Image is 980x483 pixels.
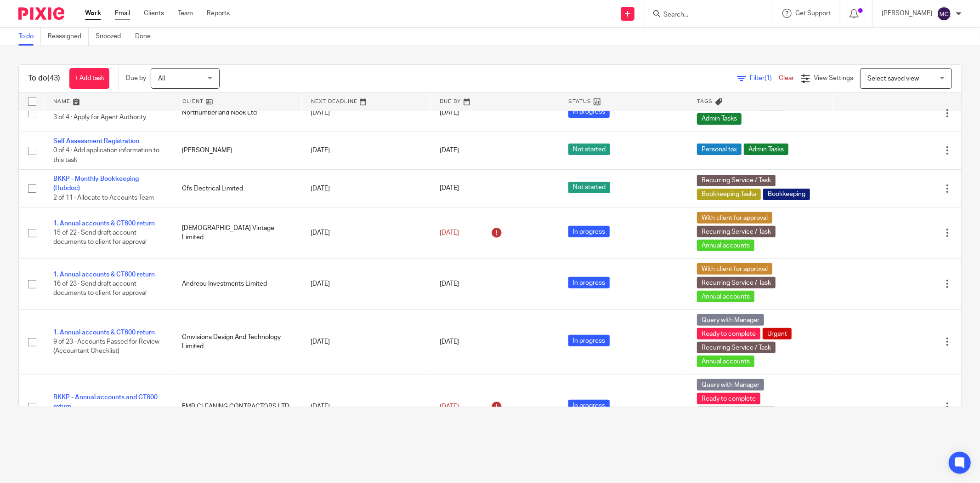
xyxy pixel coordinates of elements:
img: svg%3E [937,6,952,21]
span: Bookkeeping [763,189,810,200]
a: Self Assessment Registration [53,138,139,144]
span: With client for approval [697,212,772,224]
span: Admin Tasks [697,113,742,125]
span: Ready to complete [697,328,760,339]
a: 1. Annual accounts & CT600 return [53,220,155,227]
span: Query with Manager [697,314,764,326]
span: 0 of 4 · Add application information to this task [53,147,159,163]
span: (1) [765,75,772,81]
a: To do [18,28,41,46]
span: In progress [568,400,610,411]
a: Team [178,9,193,18]
span: 2 of 11 · Allocate to Accounts Team [53,195,154,201]
span: In progress [568,335,610,346]
td: [DATE] [301,207,430,259]
span: In progress [568,106,610,118]
h1: To do [28,74,60,83]
span: With client for approval [697,263,772,275]
span: Annual accounts [697,240,754,251]
a: Clients [144,9,164,18]
a: Reports [207,9,230,18]
span: Query with Manager [697,379,764,391]
a: Email [115,9,130,18]
span: Select saved view [867,75,919,82]
span: [DATE] [440,230,459,236]
a: BKKP - Monthly Bookkeeping (Hubdoc) [53,176,139,191]
span: In progress [568,277,610,288]
span: Recurring Service / Task [697,175,776,186]
a: 1. Annual accounts & CT600 return [53,329,155,336]
span: Urgent [763,328,792,339]
a: 1. Annual accounts & CT600 return [53,271,155,278]
span: In progress [568,226,610,237]
span: Annual accounts [697,291,754,302]
span: Recurring Service / Task [697,342,776,353]
a: Reassigned [48,28,89,46]
span: [DATE] [440,110,459,116]
a: Work [85,9,101,18]
span: (43) [47,75,60,82]
span: [DATE] [440,403,459,410]
span: 9 of 23 · Accounts Passed for Review (Accountant Checklist) [53,339,159,355]
span: Recurring Service / Task [697,277,776,288]
input: Search [663,11,745,19]
a: BKKP - Annual accounts and CT600 return [53,394,158,410]
span: Personal tax [697,144,742,155]
td: [PERSON_NAME] [173,132,301,169]
span: Bookkeeping Tasks [697,189,761,200]
span: Filter [750,75,779,81]
span: Get Support [795,10,831,17]
span: Tags [697,99,713,104]
span: [DATE] [440,281,459,287]
td: [DATE] [301,310,430,374]
span: 3 of 4 · Apply for Agent Authority [53,115,146,121]
a: Clear [779,75,794,81]
td: Northumberland Nook Ltd [173,94,301,132]
span: Recurring Service / Task [697,226,776,237]
p: [PERSON_NAME] [882,9,932,18]
td: Cfs Electrical Limited [173,170,301,207]
td: [DATE] [301,94,430,132]
span: Not started [568,182,610,193]
span: 16 of 23 · Send draft account documents to client for approval [53,281,147,297]
p: Due by [126,74,146,83]
td: [DATE] [301,132,430,169]
span: Ready to complete [697,393,760,404]
span: Admin Tasks [744,144,788,155]
td: [DATE] [301,259,430,310]
a: Done [135,28,158,46]
td: [DATE] [301,170,430,207]
td: Andreou Investments Limited [173,259,301,310]
a: Snoozed [96,28,128,46]
span: All [158,75,165,82]
td: [DATE] [301,374,430,439]
span: Not started [568,144,610,155]
span: [DATE] [440,339,459,345]
td: [DEMOGRAPHIC_DATA] Vintage Limited [173,207,301,259]
img: Pixie [18,7,64,20]
span: 15 of 22 · Send draft account documents to client for approval [53,230,147,246]
span: Annual accounts [697,356,754,367]
span: [DATE] [440,147,459,154]
td: Cmvisions Design And Technology Limited [173,310,301,374]
a: + Add task [69,68,109,89]
td: FMB CLEANING CONTRACTORS LTD [173,374,301,439]
span: [DATE] [440,185,459,192]
span: View Settings [814,75,853,81]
